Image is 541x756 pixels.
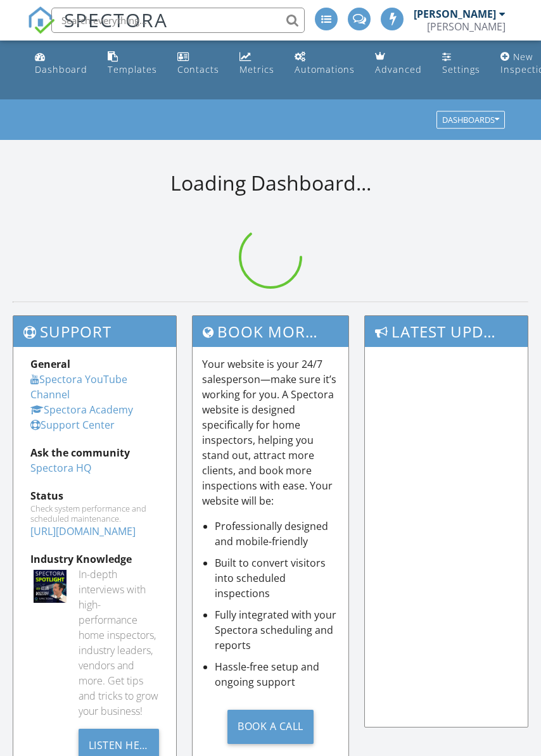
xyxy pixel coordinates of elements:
a: Spectora HQ [30,461,91,475]
a: Listen Here [79,738,160,752]
div: Metrics [239,63,274,75]
li: Hassle-free setup and ongoing support [215,659,338,690]
a: Settings [437,46,485,82]
a: Metrics [234,46,279,82]
h3: Book More Inspections [193,316,348,347]
button: Dashboards [436,111,505,129]
a: Book a Call [202,700,338,753]
li: Fully integrated with your Spectora scheduling and reports [215,607,338,653]
a: Automations (Advanced) [290,46,360,82]
div: Advanced [375,63,422,75]
input: Search everything... [51,8,305,33]
div: Status [30,488,159,503]
a: [URL][DOMAIN_NAME] [30,524,136,538]
div: [PERSON_NAME] [414,8,496,20]
div: Dashboard [35,63,87,75]
a: Dashboard [30,46,92,82]
strong: General [30,357,70,371]
p: Your website is your 24/7 salesperson—make sure it’s working for you. A Spectora website is desig... [202,356,338,508]
div: Contacts [177,63,219,75]
img: The Best Home Inspection Software - Spectora [27,6,55,34]
a: Spectora YouTube Channel [30,372,127,401]
a: Templates [103,46,162,82]
a: Support Center [30,418,115,432]
div: In-depth interviews with high-performance home inspectors, industry leaders, vendors and more. Ge... [79,567,160,719]
div: Billy Cook [427,20,506,33]
div: Industry Knowledge [30,551,159,567]
a: Spectora Academy [30,403,133,417]
div: Book a Call [227,710,314,744]
h3: Latest Updates [365,316,528,347]
div: Dashboards [442,116,499,125]
div: Check system performance and scheduled maintenance. [30,503,159,524]
a: Contacts [172,46,224,82]
li: Professionally designed and mobile-friendly [215,519,338,549]
img: Spectoraspolightmain [34,570,67,603]
a: SPECTORA [27,17,168,44]
div: Templates [108,63,157,75]
div: Ask the community [30,445,159,460]
div: Automations [295,63,355,75]
li: Built to convert visitors into scheduled inspections [215,555,338,601]
a: Advanced [370,46,427,82]
div: Settings [442,63,480,75]
h3: Support [13,316,176,347]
